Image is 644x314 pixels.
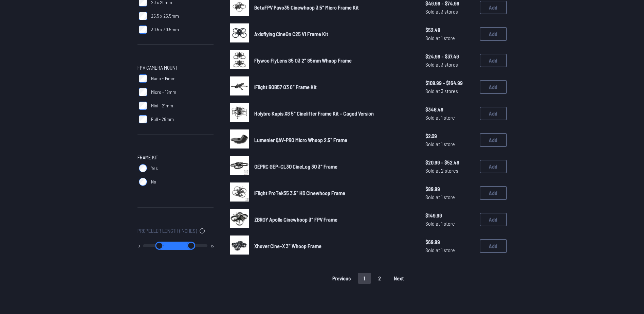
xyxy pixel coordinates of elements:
[230,156,249,177] a: image
[139,88,147,96] input: Micro - 19mm
[425,105,474,114] span: $346.49
[425,52,474,60] span: $24.99 - $37.49
[230,209,249,230] a: image
[254,83,415,91] a: iFlight BOB57 O3 6" Frame Kit
[480,186,507,200] button: Add
[210,243,214,248] output: 15
[254,57,352,64] span: Flywoo FlyLens 85 O3 2" 85mm Whoop Frame
[425,7,474,16] span: Sold at 3 stores
[151,102,173,109] span: Mini - 21mm
[425,246,474,254] span: Sold at 1 store
[480,27,507,41] button: Add
[480,80,507,94] button: Add
[230,76,249,98] a: image
[388,273,410,284] button: Next
[254,216,337,223] span: ZBROY Apollo Cinewhoop 3" FPV Frame
[139,102,147,110] input: Mini - 21mm
[230,235,249,257] a: image
[151,26,179,33] span: 30.5 x 30.5mm
[230,182,249,204] a: image
[480,1,507,14] button: Add
[425,220,474,228] span: Sold at 1 store
[254,190,345,196] span: iFlight ProTek35 3.5" HD Cinewhoop Frame
[230,50,249,71] a: image
[425,26,474,34] span: $52.49
[139,115,147,123] input: Full - 28mm
[230,156,249,175] img: image
[254,110,374,117] span: Holybro Kopis X8 5" Cinelifter Frame Kit - Caged Version
[151,178,156,185] span: No
[230,182,249,202] img: image
[425,185,474,193] span: $89.99
[137,243,140,248] output: 0
[254,3,415,12] a: BetaFPV Pavo35 Cinewhoop 3.5" Micro Frame Kit
[372,273,387,284] button: 2
[254,215,415,224] a: ZBROY Apollo Cinewhoop 3" FPV Frame
[137,153,158,161] span: Frame Kit
[139,74,147,83] input: Nano - 14mm
[254,109,415,118] a: Holybro Kopis X8 5" Cinelifter Frame Kit - Caged Version
[480,160,507,173] button: Add
[254,31,328,37] span: Axisflying CineOn C25 V1 Frame Kit
[254,243,321,249] span: Xhover Cine-X 3" Whoop Frame
[254,56,415,65] a: Flywoo FlyLens 85 O3 2" 85mm Whoop Frame
[151,89,176,95] span: Micro - 19mm
[425,193,474,201] span: Sold at 1 store
[151,116,174,123] span: Full - 28mm
[230,23,249,42] img: image
[425,132,474,140] span: $2.09
[254,137,347,143] span: Lumenier QAV-PRO Micro Whoop 2.5" Frame
[230,103,249,124] a: image
[425,60,474,69] span: Sold at 3 stores
[137,227,197,235] span: Propeller Length (Inches)
[425,211,474,220] span: $149.99
[230,235,249,255] img: image
[230,23,249,45] a: image
[480,213,507,226] button: Add
[139,12,147,20] input: 25.5 x 25.5mm
[480,133,507,147] button: Add
[425,167,474,175] span: Sold at 2 stores
[480,239,507,253] button: Add
[425,79,474,87] span: $109.99 - $164.99
[139,164,147,172] input: Yes
[254,30,415,38] a: Axisflying CineOn C25 V1 Frame Kit
[480,54,507,67] button: Add
[139,25,147,34] input: 30.5 x 30.5mm
[139,178,147,186] input: No
[137,64,178,72] span: FPV Camera Mount
[230,50,249,69] img: image
[254,4,359,11] span: BetaFPV Pavo35 Cinewhoop 3.5" Micro Frame Kit
[151,75,176,82] span: Nano - 14mm
[425,140,474,148] span: Sold at 1 store
[425,238,474,246] span: $69.99
[254,242,415,250] a: Xhover Cine-X 3" Whoop Frame
[425,158,474,167] span: $20.99 - $52.49
[480,107,507,120] button: Add
[230,209,249,228] img: image
[230,76,249,95] img: image
[425,87,474,95] span: Sold at 3 stores
[151,165,158,172] span: Yes
[254,189,415,197] a: iFlight ProTek35 3.5" HD Cinewhoop Frame
[394,276,404,281] span: Next
[358,273,371,284] button: 1
[230,103,249,122] img: image
[254,136,415,144] a: Lumenier QAV-PRO Micro Whoop 2.5" Frame
[254,84,317,90] span: iFlight BOB57 O3 6" Frame Kit
[425,34,474,42] span: Sold at 1 store
[230,129,249,149] img: image
[151,13,179,19] span: 25.5 x 25.5mm
[230,129,249,151] a: image
[254,163,337,170] span: GEPRC GEP-CL30 CineLog 30 3" Frame
[254,162,415,171] a: GEPRC GEP-CL30 CineLog 30 3" Frame
[425,114,474,122] span: Sold at 1 store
